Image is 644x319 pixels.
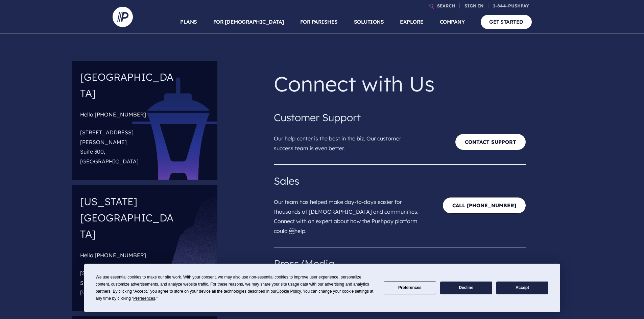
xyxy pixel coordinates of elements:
[400,10,424,34] a: EXPLORE
[80,125,177,169] p: [STREET_ADDRESS][PERSON_NAME] Suite 300, [GEOGRAPHIC_DATA]
[440,282,492,295] button: Decline
[96,274,376,302] div: We use essential cookies to make our site work. With your consent, we may also use non-essential ...
[274,173,526,189] h4: Sales
[133,296,155,301] span: Preferences
[274,126,425,156] p: Our help center is the best in the biz. Our customer success team is even better.
[384,282,436,295] button: Preferences
[80,110,177,169] div: Hello:
[180,10,197,34] a: PLANS
[274,109,526,126] h4: Customer Support
[277,289,301,294] span: Cookie Policy
[274,66,526,101] p: Connect with Us
[274,256,526,272] h4: Press/Media
[481,15,532,29] a: GET STARTED
[80,66,177,104] h4: [GEOGRAPHIC_DATA]
[80,250,177,300] div: Hello:
[95,252,146,259] a: [PHONE_NUMBER]
[80,191,177,245] h4: [US_STATE][GEOGRAPHIC_DATA]
[440,10,465,34] a: COMPANY
[455,134,526,150] a: Contact Support
[443,197,526,214] a: CALL [PHONE_NUMBER]
[95,111,146,118] a: [PHONE_NUMBER]
[80,266,177,300] p: [STREET_ADDRESS] Suite 300, [US_STATE][GEOGRAPHIC_DATA]
[300,10,338,34] a: FOR PARISHES
[354,10,384,34] a: SOLUTIONS
[496,282,548,295] button: Accept
[213,10,284,34] a: FOR [DEMOGRAPHIC_DATA]
[274,189,425,239] p: Our team has helped make day-to-days easier for thousands of [DEMOGRAPHIC_DATA] and communities. ...
[84,264,560,312] div: Cookie Consent Prompt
